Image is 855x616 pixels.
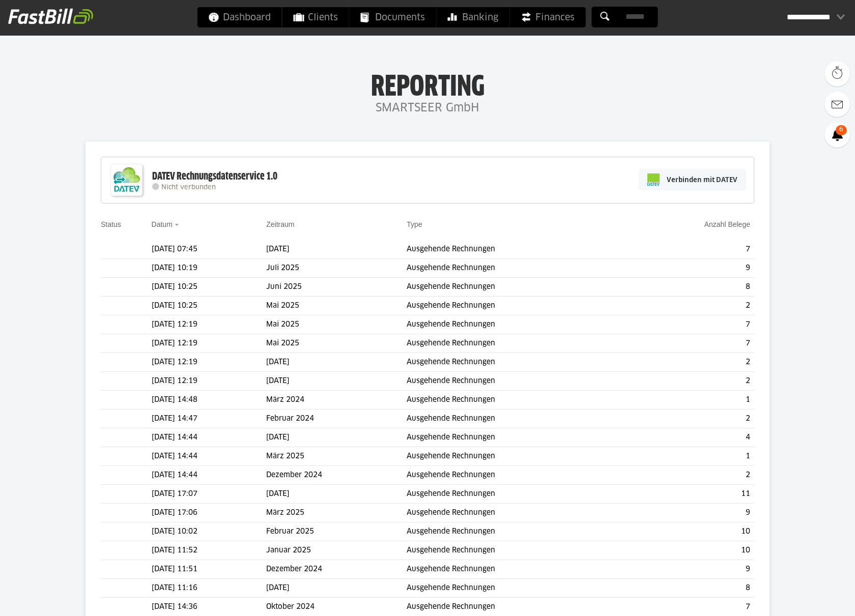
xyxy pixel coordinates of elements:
[629,259,754,278] td: 9
[407,259,629,278] td: Ausgehende Rechnungen
[152,522,267,541] td: [DATE] 10:02
[152,485,267,504] td: [DATE] 17:07
[266,334,407,353] td: Mai 2025
[266,240,407,259] td: [DATE]
[101,220,121,228] a: Status
[407,447,629,466] td: Ausgehende Rechnungen
[266,466,407,485] td: Dezember 2024
[629,297,754,315] td: 2
[266,504,407,522] td: März 2025
[521,7,575,27] span: Finances
[629,353,754,372] td: 2
[407,240,629,259] td: Ausgehende Rechnungen
[197,7,282,27] a: Dashboard
[629,560,754,579] td: 9
[266,485,407,504] td: [DATE]
[629,372,754,391] td: 2
[407,579,629,598] td: Ausgehende Rechnungen
[836,125,847,135] span: 6
[152,428,267,447] td: [DATE] 14:44
[667,174,737,185] span: Verbinden mit DATEV
[152,391,267,409] td: [DATE] 14:48
[407,485,629,504] td: Ausgehende Rechnungen
[407,522,629,541] td: Ausgehende Rechnungen
[152,353,267,372] td: [DATE] 12:19
[629,541,754,560] td: 10
[407,409,629,428] td: Ausgehende Rechnungen
[407,560,629,579] td: Ausgehende Rechnungen
[407,428,629,447] td: Ausgehende Rechnungen
[152,447,267,466] td: [DATE] 14:44
[448,7,498,27] span: Banking
[152,259,267,278] td: [DATE] 10:19
[266,278,407,297] td: Juni 2025
[824,122,850,148] a: 6
[629,278,754,297] td: 8
[152,409,267,428] td: [DATE] 14:47
[629,466,754,485] td: 2
[407,391,629,409] td: Ausgehende Rechnungen
[407,297,629,315] td: Ausgehende Rechnungen
[407,278,629,297] td: Ausgehende Rechnungen
[266,579,407,598] td: [DATE]
[266,428,407,447] td: [DATE]
[161,184,216,191] span: Nicht verbunden
[350,7,436,27] a: Documents
[407,541,629,560] td: Ausgehende Rechnungen
[266,560,407,579] td: Dezember 2024
[266,541,407,560] td: Januar 2025
[629,409,754,428] td: 2
[629,391,754,409] td: 1
[152,579,267,598] td: [DATE] 11:16
[629,334,754,353] td: 7
[647,173,660,186] img: pi-datev-logo-farbig-24.svg
[152,334,267,353] td: [DATE] 12:19
[407,504,629,522] td: Ausgehende Rechnungen
[361,7,425,27] span: Documents
[152,541,267,560] td: [DATE] 11:52
[704,220,750,228] a: Anzahl Belege
[510,7,586,27] a: Finances
[209,7,271,27] span: Dashboard
[407,315,629,334] td: Ausgehende Rechnungen
[266,391,407,409] td: März 2024
[106,160,147,200] img: DATEV-Datenservice Logo
[175,224,181,226] img: sort_desc.gif
[629,504,754,522] td: 9
[152,466,267,485] td: [DATE] 14:44
[152,372,267,391] td: [DATE] 12:19
[266,220,294,228] a: Zeitraum
[152,315,267,334] td: [DATE] 12:19
[407,372,629,391] td: Ausgehende Rechnungen
[629,579,754,598] td: 8
[294,7,338,27] span: Clients
[407,220,422,228] a: Type
[266,372,407,391] td: [DATE]
[266,522,407,541] td: Februar 2025
[266,315,407,334] td: Mai 2025
[266,259,407,278] td: Juli 2025
[266,447,407,466] td: März 2025
[639,169,746,190] a: Verbinden mit DATEV
[282,7,349,27] a: Clients
[152,504,267,522] td: [DATE] 17:06
[266,409,407,428] td: Februar 2024
[629,485,754,504] td: 11
[407,466,629,485] td: Ausgehende Rechnungen
[152,278,267,297] td: [DATE] 10:25
[8,8,93,24] img: fastbill_logo_white.png
[437,7,509,27] a: Banking
[152,170,277,183] div: DATEV Rechnungsdatenservice 1.0
[629,522,754,541] td: 10
[102,72,753,98] h1: Reporting
[152,240,267,259] td: [DATE] 07:45
[266,297,407,315] td: Mai 2025
[629,315,754,334] td: 7
[629,240,754,259] td: 7
[407,353,629,372] td: Ausgehende Rechnungen
[629,447,754,466] td: 1
[629,428,754,447] td: 4
[407,334,629,353] td: Ausgehende Rechnungen
[152,220,173,228] a: Datum
[266,353,407,372] td: [DATE]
